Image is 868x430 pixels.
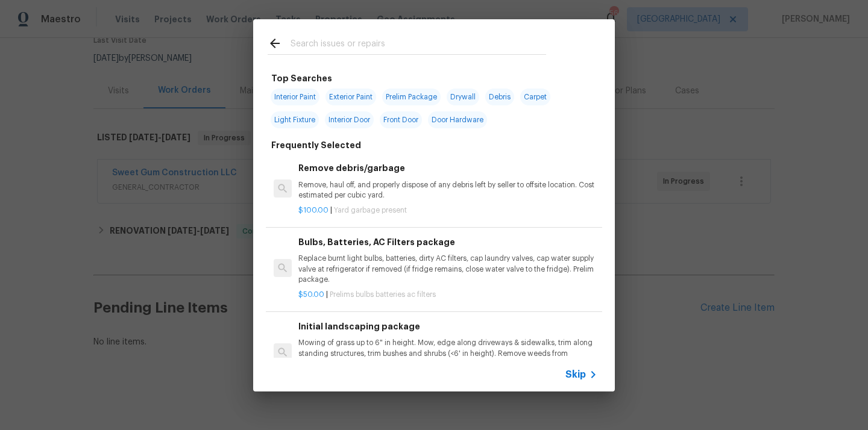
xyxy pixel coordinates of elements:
[298,180,597,201] p: Remove, haul off, and properly dispose of any debris left by seller to offsite location. Cost est...
[298,291,324,298] span: $50.00
[485,89,514,105] span: Debris
[325,89,376,105] span: Exterior Paint
[380,111,422,128] span: Front Door
[447,89,479,105] span: Drywall
[298,207,329,214] span: $100.00
[291,36,546,54] input: Search issues or repairs
[428,111,487,128] span: Door Hardware
[298,235,597,249] h6: Bulbs, Batteries, AC Filters package
[298,161,597,175] h6: Remove debris/garbage
[271,111,319,128] span: Light Fixture
[298,338,597,369] p: Mowing of grass up to 6" in height. Mow, edge along driveways & sidewalks, trim along standing st...
[520,89,550,105] span: Carpet
[298,320,597,333] h6: Initial landscaping package
[298,205,597,216] p: |
[271,89,319,105] span: Interior Paint
[271,72,332,85] h6: Top Searches
[298,254,597,284] p: Replace burnt light bulbs, batteries, dirty AC filters, cap laundry valves, cap water supply valv...
[565,369,586,381] span: Skip
[382,89,441,105] span: Prelim Package
[271,139,361,152] h6: Frequently Selected
[298,290,597,300] p: |
[334,207,407,214] span: Yard garbage present
[325,111,374,128] span: Interior Door
[330,291,436,298] span: Prelims bulbs batteries ac filters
